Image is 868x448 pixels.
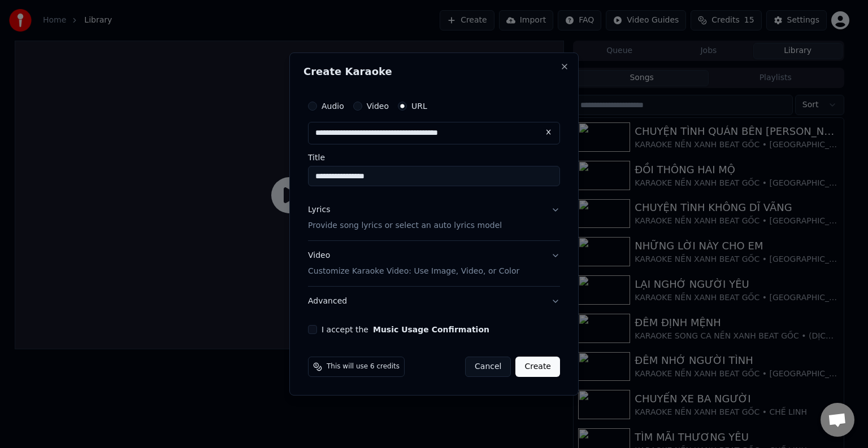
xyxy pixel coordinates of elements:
[308,266,519,277] p: Customize Karaoke Video: Use Image, Video, or Color
[465,357,511,377] button: Cancel
[308,195,560,240] button: LyricsProvide song lyrics or select an auto lyrics model
[308,220,502,231] p: Provide song lyrics or select an auto lyrics model
[373,326,489,333] button: I accept the
[322,326,489,333] label: I accept the
[411,102,427,110] label: URL
[308,204,330,216] div: Lyrics
[308,241,560,286] button: VideoCustomize Karaoke Video: Use Image, Video, or Color
[303,67,565,77] h2: Create Karaoke
[327,362,400,371] span: This will use 6 credits
[308,287,560,316] button: Advanced
[308,153,560,161] label: Title
[367,102,389,110] label: Video
[322,102,344,110] label: Audio
[308,250,519,277] div: Video
[515,357,560,377] button: Create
